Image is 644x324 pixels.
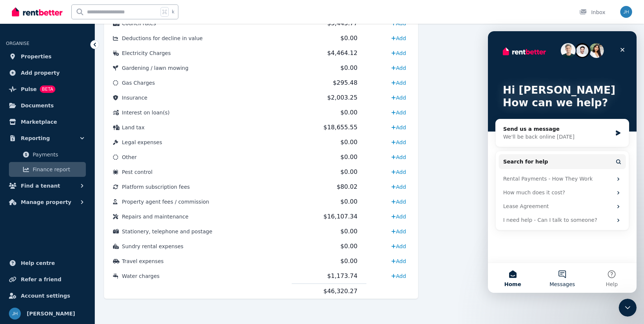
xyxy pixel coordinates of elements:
span: [PERSON_NAME] [27,309,75,318]
span: $295.48 [333,79,357,86]
span: ORGANISE [6,41,29,46]
span: $80.02 [337,183,357,190]
a: Add [388,181,409,193]
a: Add [388,77,409,89]
span: $18,655.55 [323,124,357,131]
span: $0.00 [340,139,357,146]
button: Find a tenant [6,178,89,193]
span: Water charges [122,273,159,279]
span: Gas Charges [122,80,155,86]
span: $16,107.34 [323,213,357,220]
span: Travel expenses [122,258,164,264]
a: Help centre [6,256,89,270]
a: Add [388,226,409,237]
div: Inbox [579,9,605,16]
span: Find a tenant [21,181,60,190]
span: $0.00 [340,35,357,42]
span: Electricity Charges [122,50,171,56]
a: Add [388,270,409,282]
a: Add [388,166,409,178]
span: Gardening / lawn mowing [122,65,188,71]
span: Payments [33,150,83,159]
span: $0.00 [340,168,357,175]
span: $0.00 [340,243,357,250]
span: Property agent fees / commission [122,199,209,205]
span: Properties [21,52,52,61]
span: BETA [40,85,55,93]
a: Add [388,196,409,208]
span: $0.00 [340,228,357,235]
span: $2,003.25 [327,94,357,101]
a: PulseBETA [6,82,89,97]
span: Refer a friend [21,275,61,284]
a: Add [388,151,409,163]
a: Add [388,32,409,44]
a: Refer a friend [6,272,89,287]
a: Properties [6,49,89,64]
img: Jason Harker [9,308,21,320]
button: Manage property [6,195,89,210]
span: $1,173.74 [327,272,357,279]
span: Help centre [21,259,55,268]
span: Pulse [21,85,37,94]
a: Add [388,211,409,223]
span: Finance report [33,165,83,174]
span: k [172,9,174,15]
span: Legal expenses [122,139,162,145]
span: $4,464.12 [327,49,357,56]
a: Add [388,255,409,267]
img: Jason Harker [620,6,632,18]
a: Payments [9,147,86,162]
iframe: Intercom live chat [619,299,637,317]
span: Platform subscription fees [122,184,190,190]
span: Add property [21,68,60,77]
a: Add [388,121,409,133]
a: Add [388,62,409,74]
a: Account settings [6,288,89,303]
a: Documents [6,98,89,113]
iframe: Intercom live chat [488,31,637,293]
img: RentBetter [12,6,62,17]
span: Repairs and maintenance [122,214,188,220]
span: Reporting [21,134,50,143]
span: Account settings [21,291,70,300]
span: $0.00 [340,153,357,161]
span: Other [122,154,137,160]
span: $0.00 [340,257,357,265]
span: Insurance [122,95,148,101]
a: Marketplace [6,114,89,129]
span: $0.00 [340,109,357,116]
span: Interest on loan(s) [122,110,169,116]
a: Add [388,240,409,252]
a: Add [388,47,409,59]
span: $0.00 [340,198,357,205]
a: Finance report [9,162,86,177]
a: Add [388,136,409,148]
button: Reporting [6,131,89,146]
a: Add property [6,65,89,80]
span: Deductions for decline in value [122,35,203,41]
span: Documents [21,101,54,110]
a: Add [388,92,409,104]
